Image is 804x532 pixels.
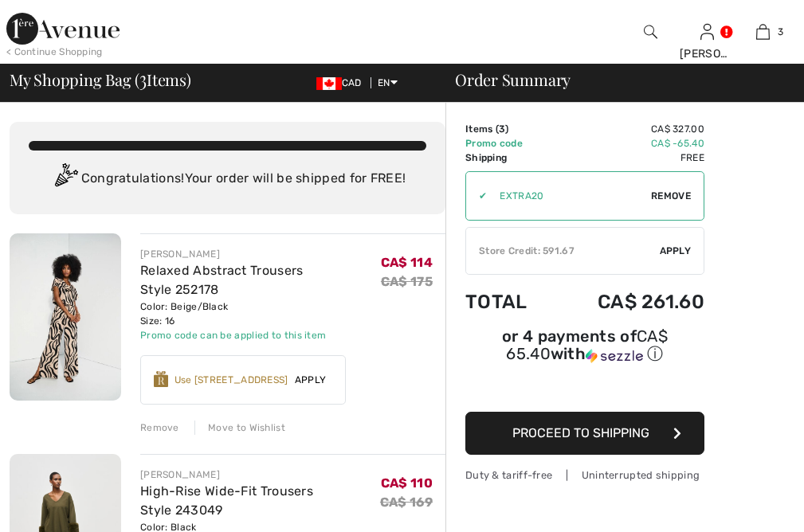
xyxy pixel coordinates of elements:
[194,421,285,435] div: Move to Wishlist
[140,483,313,518] a: High-Rise Wide-Fit Trousers Style 243049
[288,373,333,387] span: Apply
[140,247,381,261] div: [PERSON_NAME]
[140,421,179,435] div: Remove
[465,151,553,165] td: Shipping
[140,467,380,482] div: [PERSON_NAME]
[140,263,304,297] a: Relaxed Abstract Trousers Style 252178
[651,189,691,203] span: Remove
[506,327,668,363] span: CA$ 65.40
[436,72,794,88] div: Order Summary
[380,495,433,510] s: CA$ 169
[553,151,704,165] td: Free
[700,24,714,39] a: Sign In
[378,77,398,88] span: EN
[553,275,704,329] td: CA$ 261.60
[660,244,692,258] span: Apply
[756,22,770,41] img: My Bag
[381,274,433,289] s: CA$ 175
[381,475,433,491] span: CA$ 110
[6,13,120,45] img: 1ère Avenue
[499,123,505,135] span: 3
[553,122,704,136] td: CA$ 327.00
[10,233,121,401] img: Relaxed Abstract Trousers Style 252178
[381,255,433,270] span: CA$ 114
[465,370,704,406] iframe: PayPal-paypal
[586,349,643,363] img: Sezzle
[316,77,368,88] span: CAD
[154,371,168,387] img: Reward-Logo.svg
[466,244,660,258] div: Store Credit: 591.67
[316,77,342,90] img: Canadian Dollar
[465,329,704,370] div: or 4 payments ofCA$ 65.40withSezzle Click to learn more about Sezzle
[465,467,704,483] div: Duty & tariff-free | Uninterrupted shipping
[465,329,704,365] div: or 4 payments of with
[175,373,288,387] div: Use [STREET_ADDRESS]
[487,172,651,220] input: Promo code
[29,163,426,195] div: Congratulations! Your order will be shipped for FREE!
[139,68,147,88] span: 3
[703,484,788,524] iframe: Opens a widget where you can chat to one of our agents
[465,275,553,329] td: Total
[553,136,704,151] td: CA$ -65.40
[700,22,714,41] img: My Info
[644,22,657,41] img: search the website
[512,425,649,440] span: Proceed to Shipping
[465,122,553,136] td: Items ( )
[735,22,790,41] a: 3
[10,72,191,88] span: My Shopping Bag ( Items)
[778,25,783,39] span: 3
[140,299,381,328] div: Color: Beige/Black Size: 16
[6,45,103,59] div: < Continue Shopping
[680,45,735,62] div: [PERSON_NAME]
[466,189,487,203] div: ✔
[140,328,381,342] div: Promo code can be applied to this item
[49,163,81,195] img: Congratulation2.svg
[465,136,553,151] td: Promo code
[465,412,704,455] button: Proceed to Shipping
